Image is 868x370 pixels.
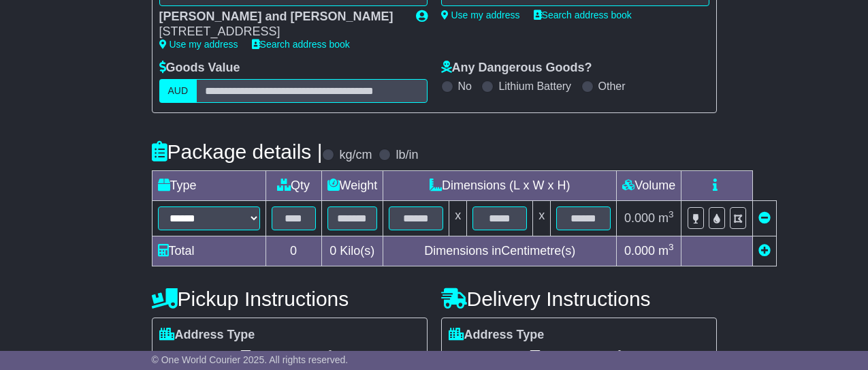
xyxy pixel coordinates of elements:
label: Lithium Battery [498,80,571,93]
td: Qty [266,170,321,200]
label: Other [598,80,626,93]
sup: 3 [669,209,674,219]
a: Search address book [534,10,632,20]
span: Residential [449,345,515,367]
a: Use my address [159,39,238,50]
span: Commercial [528,345,599,367]
label: Address Type [159,328,255,343]
td: Weight [321,170,383,200]
a: Add new item [758,244,771,258]
label: Goods Value [159,61,240,76]
td: Volume [617,170,681,200]
span: m [658,211,674,225]
h4: Delivery Instructions [441,288,717,310]
span: m [658,244,674,258]
td: Dimensions in Centimetre(s) [383,236,617,266]
td: Total [152,236,266,266]
a: Search address book [252,39,350,50]
sup: 3 [669,242,674,252]
span: Air & Sea Depot [613,345,705,367]
label: lb/in [396,148,418,163]
span: Commercial [239,345,310,367]
td: 0 [266,236,321,266]
h4: Package details | [152,140,323,163]
td: Type [152,170,266,200]
label: No [458,80,472,93]
td: Kilo(s) [321,236,383,266]
span: 0.000 [624,211,655,225]
td: Dimensions (L x W x H) [383,170,617,200]
a: Remove this item [758,211,771,225]
td: x [449,200,467,236]
span: Residential [159,345,225,367]
span: 0 [329,244,336,258]
h4: Pickup Instructions [152,288,428,310]
label: kg/cm [339,148,372,163]
span: Air & Sea Depot [323,345,415,367]
span: 0.000 [624,244,655,258]
div: [STREET_ADDRESS] [159,25,402,40]
td: x [533,200,551,236]
a: Use my address [441,10,520,20]
span: © One World Courier 2025. All rights reserved. [152,354,349,365]
label: Address Type [449,328,545,343]
div: [PERSON_NAME] and [PERSON_NAME] [159,10,402,25]
label: Any Dangerous Goods? [441,61,592,76]
label: AUD [159,79,197,103]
